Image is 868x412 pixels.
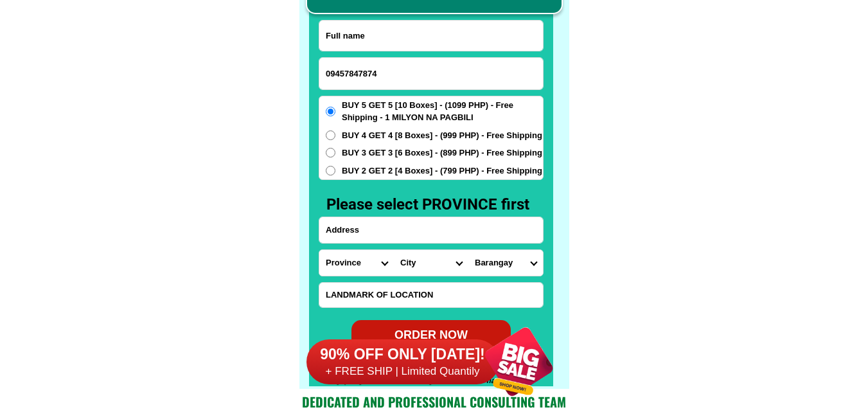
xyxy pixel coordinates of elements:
span: BUY 3 GET 3 [6 Boxes] - (899 PHP) - Free Shipping [342,147,542,159]
h5: *Lahat ng mag-o-order, tandaan na punan ang lahat ng impormasyon gaya ng itinuro at i-click ang "... [303,363,553,386]
span: BUY 5 GET 5 [10 Boxes] - (1099 PHP) - Free Shipping - 1 MILYON NA PAGBILI [342,99,543,124]
input: Input address [319,217,543,243]
span: BUY 4 GET 4 [8 Boxes] - (999 PHP) - Free Shipping [342,129,542,142]
input: Input full_name [319,21,543,51]
span: BUY 2 GET 2 [4 Boxes] - (799 PHP) - Free Shipping [342,165,542,177]
h2: Dedicated and professional consulting team [299,392,569,411]
h6: 90% OFF ONLY [DATE]! [306,345,499,364]
select: Select district [394,250,468,276]
input: BUY 3 GET 3 [6 Boxes] - (899 PHP) - Free Shipping [326,148,335,157]
input: BUY 5 GET 5 [10 Boxes] - (1099 PHP) - Free Shipping - 1 MILYON NA PAGBILI [326,107,335,116]
input: Input phone_number [319,58,543,89]
h6: + FREE SHIP | Limited Quantily [306,364,499,379]
select: Select commune [468,250,543,276]
input: BUY 4 GET 4 [8 Boxes] - (999 PHP) - Free Shipping [326,130,335,140]
h3: Please select PROVINCE first [326,193,542,216]
input: BUY 2 GET 2 [4 Boxes] - (799 PHP) - Free Shipping [326,166,335,175]
input: Input LANDMARKOFLOCATION [319,283,543,307]
select: Select province [319,250,394,276]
